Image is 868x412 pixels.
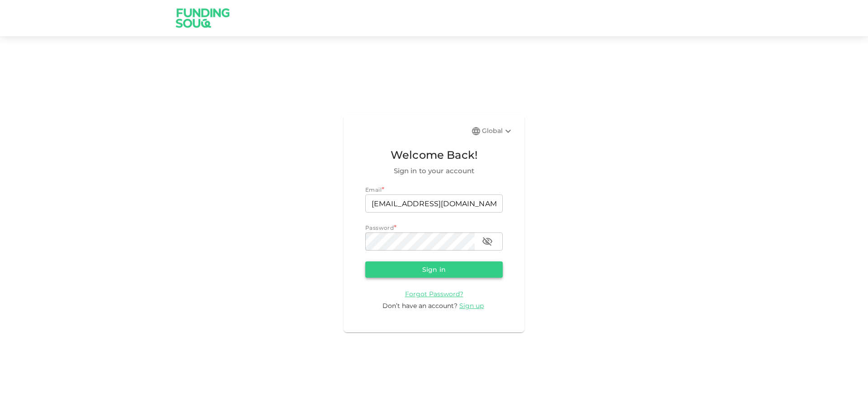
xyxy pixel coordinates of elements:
[365,147,503,164] span: Welcome Back!
[365,194,503,213] input: email
[365,261,503,278] button: Sign in
[382,302,458,310] span: Don’t have an account?
[482,126,514,137] div: Global
[365,186,382,193] span: Email
[405,289,463,298] a: Forgot Password?
[405,290,463,298] span: Forgot Password?
[459,302,484,310] span: Sign up
[365,224,394,231] span: Password
[365,232,475,251] input: password
[365,166,503,176] span: Sign in to your account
